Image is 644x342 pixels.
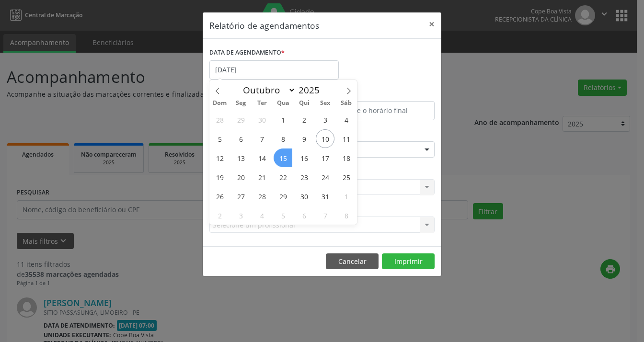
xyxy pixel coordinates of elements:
[324,101,435,120] input: Selecione o horário final
[337,110,356,129] span: Outubro 4, 2025
[316,168,334,186] span: Outubro 24, 2025
[210,148,229,167] span: Outubro 12, 2025
[210,168,229,186] span: Outubro 19, 2025
[337,148,356,167] span: Outubro 18, 2025
[231,168,250,186] span: Outubro 20, 2025
[274,187,292,205] span: Outubro 29, 2025
[337,206,356,225] span: Novembro 8, 2025
[230,100,252,106] span: Seg
[326,253,379,270] button: Cancelar
[382,253,435,270] button: Imprimir
[316,148,334,167] span: Outubro 17, 2025
[209,60,339,80] input: Selecione uma data ou intervalo
[239,83,296,97] select: Month
[210,187,229,205] span: Outubro 26, 2025
[295,148,313,167] span: Outubro 16, 2025
[295,168,313,186] span: Outubro 23, 2025
[231,148,250,167] span: Outubro 13, 2025
[296,84,327,96] input: Year
[274,206,292,225] span: Novembro 5, 2025
[231,110,250,129] span: Setembro 29, 2025
[231,187,250,205] span: Outubro 27, 2025
[295,206,313,225] span: Novembro 6, 2025
[253,168,271,186] span: Outubro 21, 2025
[316,110,334,129] span: Outubro 3, 2025
[294,100,315,106] span: Qui
[231,206,250,225] span: Novembro 3, 2025
[274,148,292,167] span: Outubro 15, 2025
[252,100,273,106] span: Ter
[253,148,271,167] span: Outubro 14, 2025
[231,129,250,148] span: Outubro 6, 2025
[210,129,229,148] span: Outubro 5, 2025
[316,187,334,205] span: Outubro 31, 2025
[209,46,285,60] label: DATA DE AGENDAMENTO
[422,12,441,36] button: Close
[295,129,313,148] span: Outubro 9, 2025
[337,168,356,186] span: Outubro 25, 2025
[316,206,334,225] span: Novembro 7, 2025
[253,110,271,129] span: Setembro 30, 2025
[209,19,319,32] h5: Relatório de agendamentos
[210,206,229,225] span: Novembro 2, 2025
[337,129,356,148] span: Outubro 11, 2025
[274,110,292,129] span: Outubro 1, 2025
[316,129,334,148] span: Outubro 10, 2025
[253,206,271,225] span: Novembro 4, 2025
[337,187,356,205] span: Novembro 1, 2025
[274,168,292,186] span: Outubro 22, 2025
[336,100,357,106] span: Sáb
[315,100,336,106] span: Sex
[295,110,313,129] span: Outubro 2, 2025
[209,100,230,106] span: Dom
[274,129,292,148] span: Outubro 8, 2025
[253,187,271,205] span: Outubro 28, 2025
[324,86,435,101] label: ATÉ
[253,129,271,148] span: Outubro 7, 2025
[295,187,313,205] span: Outubro 30, 2025
[273,100,294,106] span: Qua
[210,110,229,129] span: Setembro 28, 2025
